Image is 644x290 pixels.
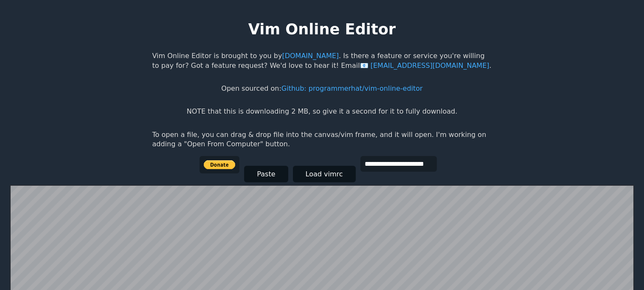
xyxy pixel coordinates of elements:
a: Github: programmerhat/vim-online-editor [281,84,423,92]
p: NOTE that this is downloading 2 MB, so give it a second for it to fully download. [187,107,457,116]
p: To open a file, you can drag & drop file into the canvas/vim frame, and it will open. I'm working... [152,130,492,149]
p: Open sourced on: [221,84,422,93]
a: [EMAIL_ADDRESS][DOMAIN_NAME] [360,61,489,70]
h1: Vim Online Editor [248,19,396,39]
button: Load vimrc [293,166,356,182]
p: Vim Online Editor is brought to you by . Is there a feature or service you're willing to pay for?... [152,51,492,70]
button: Paste [244,166,288,182]
a: [DOMAIN_NAME] [282,52,339,60]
